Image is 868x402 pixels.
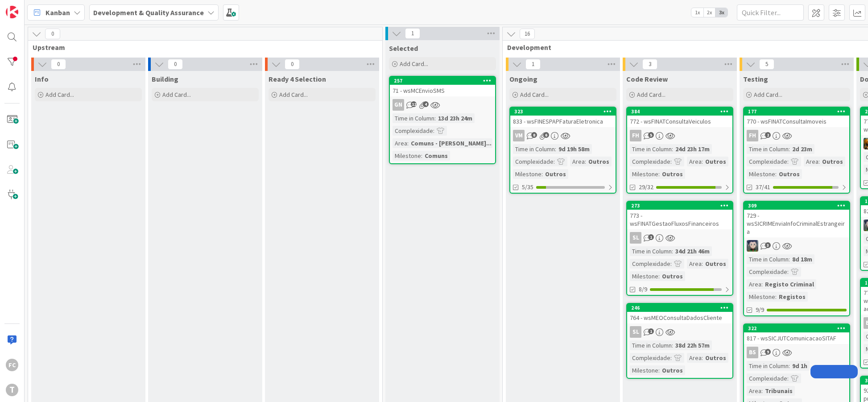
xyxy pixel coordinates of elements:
[422,151,450,161] div: Comuns
[390,77,495,85] div: 257
[630,144,672,154] div: Time in Column
[673,340,712,350] div: 38d 22h 57m
[630,232,641,244] div: SL
[405,28,420,39] span: 1
[747,373,787,383] div: Complexidade
[35,75,49,83] span: Info
[627,304,732,312] div: 246
[756,182,770,192] span: 37/41
[630,259,670,269] div: Complexidade
[152,75,178,83] span: Building
[556,144,592,154] div: 9d 19h 58m
[672,340,673,350] span: :
[162,91,191,99] span: Add Card...
[627,304,732,323] div: 246764 - wsMEOConsultaDadosCliente
[670,259,672,269] span: :
[703,8,715,17] span: 2x
[789,361,790,371] span: :
[433,126,434,136] span: :
[630,326,641,338] div: SL
[660,169,685,179] div: Outros
[703,353,728,363] div: Outros
[747,254,789,264] div: Time in Column
[648,132,654,138] span: 5
[777,292,808,302] div: Registos
[790,144,814,154] div: 2d 23m
[756,305,764,315] span: 9/9
[818,157,820,166] span: :
[631,305,732,311] div: 246
[436,113,475,123] div: 13d 23h 24m
[670,157,672,166] span: :
[787,373,789,383] span: :
[522,182,533,192] span: 5/35
[390,99,495,111] div: GN
[6,359,18,371] div: FC
[626,107,733,194] a: 384772 - wsFINATConsultaVeiculosFHTime in Column:24d 23h 17mComplexidade:Area:OutrosMilestone:Out...
[434,113,436,123] span: :
[660,271,685,281] div: Outros
[626,201,733,296] a: 273773 - wsFINATGestaoFluxosFinanceirosSLTime in Column:34d 21h 46mComplexidade:Area:OutrosMilest...
[510,130,616,141] div: VM
[570,157,585,166] div: Area
[744,108,849,116] div: 177
[777,169,802,179] div: Outros
[748,108,849,115] div: 177
[744,347,849,358] div: BS
[531,132,537,138] span: 8
[747,292,775,302] div: Milestone
[765,349,771,355] span: 9
[586,157,612,166] div: Outros
[687,353,702,363] div: Area
[703,157,728,166] div: Outros
[747,267,787,277] div: Complexidade
[407,138,409,148] span: :
[520,29,535,39] span: 16
[744,324,849,344] div: 322817 - wsSICJUTComunicacaoSITAF
[631,108,732,115] div: 384
[45,91,74,99] span: Add Card...
[509,75,537,83] span: Ongoing
[737,4,804,21] input: Quick Filter...
[585,157,586,166] span: :
[627,202,732,229] div: 273773 - wsFINATGestaoFluxosFinanceiros
[627,202,732,210] div: 273
[658,365,660,375] span: :
[627,108,732,127] div: 384772 - wsFINATConsultaVeiculos
[759,59,774,70] span: 5
[775,292,777,302] span: :
[670,353,672,363] span: :
[6,384,18,396] div: T
[744,202,849,210] div: 309
[510,116,616,127] div: 833 - wsFINESPAPFaturaEletronica
[423,101,429,107] span: 4
[555,144,556,154] span: :
[660,365,685,375] div: Outros
[748,325,849,332] div: 322
[627,232,732,244] div: SL
[627,312,732,323] div: 764 - wsMEOConsultaDadosCliente
[390,77,495,96] div: 25771 - wsMCEnvioSMS
[687,259,702,269] div: Area
[394,78,495,84] div: 257
[509,107,616,194] a: 323833 - wsFINESPAPFaturaEletronicaVMTime in Column:9d 19h 58mComplexidade:Area:OutrosMilestone:O...
[744,332,849,344] div: 817 - wsSICJUTComunicacaoSITAF
[510,108,616,127] div: 323833 - wsFINESPAPFaturaEletronica
[747,361,789,371] div: Time in Column
[627,210,732,229] div: 773 - wsFINATGestaoFluxosFinanceiros
[702,259,703,269] span: :
[754,91,782,99] span: Add Card...
[630,246,672,256] div: Time in Column
[520,91,549,99] span: Add Card...
[409,138,494,148] div: Comuns - [PERSON_NAME]...
[626,303,733,379] a: 246764 - wsMEOConsultaDadosClienteSLTime in Column:38d 22h 57mComplexidade:Area:OutrosMilestone:O...
[45,7,70,18] span: Kanban
[790,361,810,371] div: 9d 1h
[541,169,543,179] span: :
[411,101,417,107] span: 12
[748,203,849,209] div: 309
[744,108,849,127] div: 177770 - wsFINATConsultaImoveis
[672,246,673,256] span: :
[513,144,555,154] div: Time in Column
[393,126,433,136] div: Complexidade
